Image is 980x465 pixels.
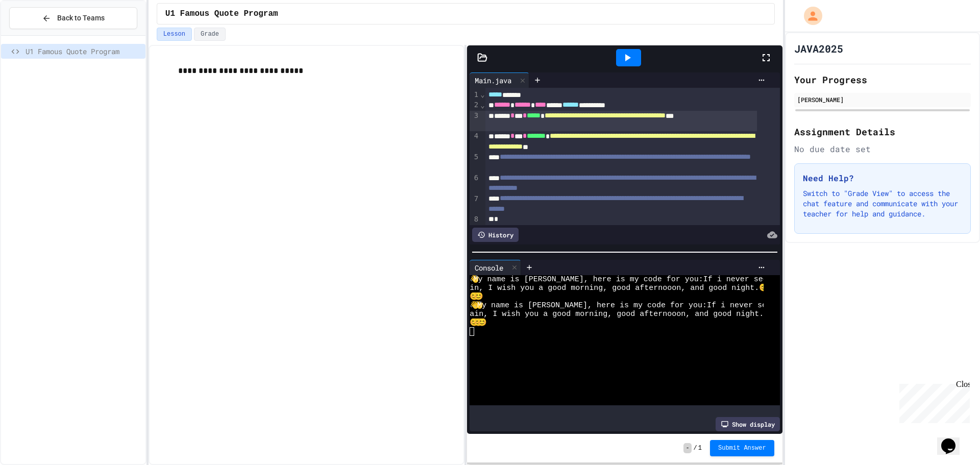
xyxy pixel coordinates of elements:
div: 2 [470,100,480,110]
span: in, I wish you a good morning, good afternooon, and good night. [470,284,759,292]
div: [PERSON_NAME] [797,95,968,104]
span: ain, I wish you a good morning, good afternooon, and good night. [470,310,764,319]
button: Grade [194,28,226,41]
h1: JAVA2025 [794,41,843,56]
span: My name is [PERSON_NAME], here is my code for you:If i never see you aga [474,275,804,284]
button: Lesson [157,28,192,41]
div: Main.java [470,72,529,88]
div: Chat with us now!Close [4,4,70,65]
span: 👋 [470,275,473,284]
span: U1 Famous Quote Program [26,46,141,57]
div: 3 [470,111,480,132]
span: U1 Famous Quote Program [165,8,278,20]
div: 4 [470,131,480,152]
span: 😊 [759,284,763,292]
span: 1 [698,444,702,452]
div: History [472,228,519,242]
span: - [683,443,691,453]
div: 7 [470,194,480,215]
div: 5 [470,152,480,173]
h2: Your Progress [794,72,971,87]
button: Submit Answer [710,440,774,456]
div: 9 [470,225,480,235]
span: 😊😊😊 [470,319,481,327]
span: 👋👋 [470,301,477,310]
p: Switch to "Grade View" to access the chat feature and communicate with your teacher for help and ... [803,188,962,219]
span: Submit Answer [718,444,766,452]
div: No due date set [794,143,971,155]
div: Main.java [470,75,517,86]
div: Show display [716,417,780,431]
button: Back to Teams [9,7,137,29]
span: Fold line [480,101,485,109]
div: Console [470,260,521,275]
iframe: chat widget [937,424,970,455]
div: My Account [793,4,825,28]
span: 😊😊 [470,292,477,301]
span: Back to Teams [57,13,105,23]
span: My name is [PERSON_NAME], here is my code for you:If i never see you ag [477,301,803,310]
span: / [694,444,697,452]
h2: Assignment Details [794,125,971,139]
iframe: chat widget [895,380,970,423]
div: 6 [470,173,480,194]
div: Console [470,262,508,273]
h3: Need Help? [803,172,962,184]
div: 1 [470,90,480,100]
div: 8 [470,214,480,225]
span: Fold line [480,90,485,99]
